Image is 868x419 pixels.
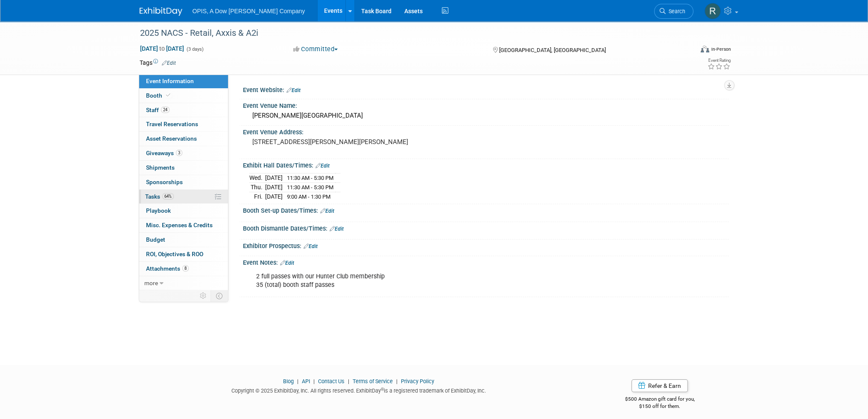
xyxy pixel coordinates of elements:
[196,290,211,301] td: Personalize Event Tab Strip
[182,265,189,272] span: 8
[666,8,685,14] span: Search
[707,58,730,63] div: Event Rating
[146,107,170,113] span: Staff
[316,163,330,169] a: Edit
[176,150,182,156] span: 3
[139,132,228,146] a: Asset Reservations
[139,262,228,276] a: Attachments8
[287,184,333,191] span: 11:30 AM - 5:30 PM
[146,179,183,185] span: Sponsorships
[140,58,176,67] td: Tags
[146,265,189,272] span: Attachments
[166,93,170,98] i: Booth reservation complete
[287,194,330,200] span: 9:00 AM - 1:30 PM
[499,47,606,53] span: [GEOGRAPHIC_DATA], [GEOGRAPHIC_DATA]
[283,378,294,384] a: Blog
[701,46,709,52] img: Format-Inperson.png
[145,193,174,200] span: Tasks
[146,251,203,257] span: ROI, Objectives & ROO
[139,218,228,232] a: Misc. Expenses & Credits
[139,117,228,131] a: Travel Reservations
[243,256,729,267] div: Event Notes:
[394,378,400,384] span: |
[139,276,228,290] a: more
[265,192,283,201] td: [DATE]
[654,4,693,19] a: Search
[186,46,204,52] span: (3 days)
[139,233,228,247] a: Budget
[287,175,333,181] span: 11:30 AM - 5:30 PM
[139,146,228,160] a: Giveaways3
[146,92,172,99] span: Booth
[353,378,393,384] a: Terms of Service
[140,385,579,395] div: Copyright © 2025 ExhibitDay, Inc. All rights reserved. ExhibitDay is a registered trademark of Ex...
[146,150,182,156] span: Giveaways
[249,192,265,201] td: Fri.
[243,99,729,110] div: Event Venue Name:
[146,78,194,84] span: Event Information
[243,84,729,95] div: Event Website:
[710,46,731,52] div: In-Person
[311,378,317,384] span: |
[591,390,729,410] div: $500 Amazon gift card for you,
[210,290,228,301] td: Toggle Event Tabs
[250,268,635,294] div: 2 full passes with our Hunter Club membership 35 (total) booth staff passes
[318,378,345,384] a: Contact Us
[162,193,174,199] span: 64%
[265,183,283,192] td: [DATE]
[140,7,182,16] img: ExhibitDay
[249,173,265,183] td: Wed.
[290,45,341,54] button: Committed
[631,379,688,392] a: Refer & Earn
[161,107,170,113] span: 24
[243,204,729,215] div: Booth Set-up Dates/Times:
[146,236,165,243] span: Budget
[139,74,228,88] a: Event Information
[243,222,729,233] div: Booth Dismantle Dates/Times:
[302,378,310,384] a: API
[346,378,351,384] span: |
[139,161,228,175] a: Shipments
[643,44,731,57] div: Event Format
[193,8,305,14] span: OPIS, A Dow [PERSON_NAME] Company
[139,103,228,117] a: Staff24
[330,226,344,232] a: Edit
[146,207,171,214] span: Playbook
[252,138,436,146] pre: [STREET_ADDRESS][PERSON_NAME][PERSON_NAME]
[401,378,434,384] a: Privacy Policy
[146,135,197,142] span: Asset Reservations
[139,175,228,189] a: Sponsorships
[381,387,384,392] sup: ®
[286,87,301,93] a: Edit
[591,403,729,410] div: $150 off for them.
[139,190,228,204] a: Tasks64%
[146,164,175,171] span: Shipments
[280,260,294,266] a: Edit
[243,159,729,170] div: Exhibit Hall Dates/Times:
[249,183,265,192] td: Thu.
[243,126,729,136] div: Event Venue Address:
[265,173,283,183] td: [DATE]
[304,243,318,249] a: Edit
[158,45,166,52] span: to
[146,121,198,127] span: Travel Reservations
[146,222,213,228] span: Misc. Expenses & Credits
[249,109,722,122] div: [PERSON_NAME][GEOGRAPHIC_DATA]
[320,208,334,214] a: Edit
[162,60,176,66] a: Edit
[295,378,301,384] span: |
[139,247,228,261] a: ROI, Objectives & ROO
[144,280,158,286] span: more
[137,26,681,41] div: 2025 NACS - Retail, Axxis & A2i
[139,89,228,103] a: Booth
[139,204,228,218] a: Playbook
[243,240,729,251] div: Exhibitor Prospectus:
[140,45,184,52] span: [DATE] [DATE]
[704,3,721,19] img: Renee Ortner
